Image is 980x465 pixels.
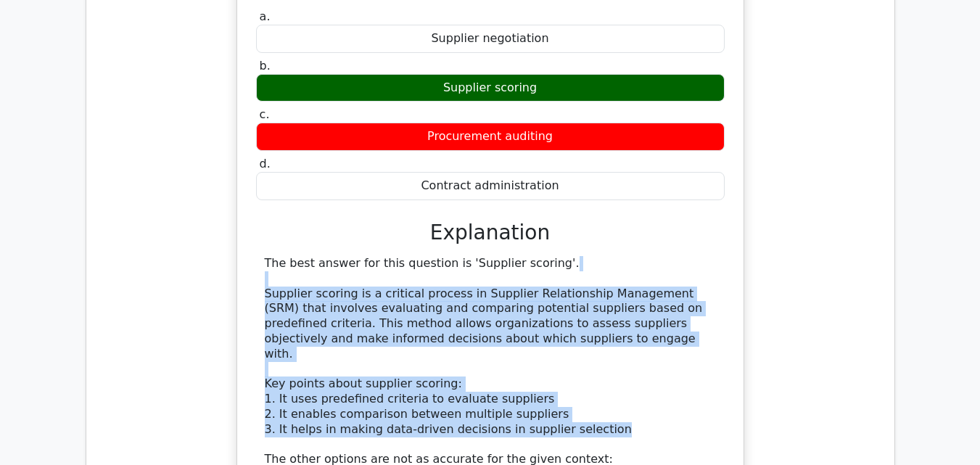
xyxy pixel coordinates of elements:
[256,123,725,151] div: Procurement auditing
[256,172,725,200] div: Contract administration
[256,74,725,102] div: Supplier scoring
[265,221,716,245] h3: Explanation
[260,9,271,23] span: a.
[260,157,271,170] span: d.
[260,107,270,121] span: c.
[260,59,271,73] span: b.
[256,25,725,53] div: Supplier negotiation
